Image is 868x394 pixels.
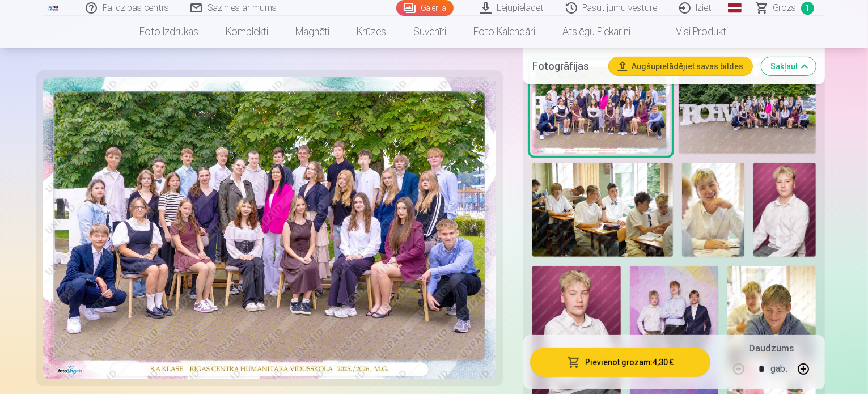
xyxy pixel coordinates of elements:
a: Krūzes [344,16,400,48]
h5: Fotogrāfijas [532,58,600,74]
button: Sakļaut [761,57,816,75]
a: Foto kalendāri [460,16,549,48]
a: Atslēgu piekariņi [549,16,645,48]
a: Suvenīri [400,16,460,48]
a: Visi produkti [645,16,742,48]
div: gab. [770,355,787,383]
img: /fa1 [48,5,60,11]
h5: Daudzums [749,342,794,355]
a: Komplekti [213,16,282,48]
a: Magnēti [282,16,344,48]
span: 1 [801,2,814,15]
a: Foto izdrukas [126,16,213,48]
button: Augšupielādējiet savas bildes [609,57,752,75]
button: Pievienot grozam:4,30 € [530,348,711,377]
span: Grozs [773,1,797,15]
